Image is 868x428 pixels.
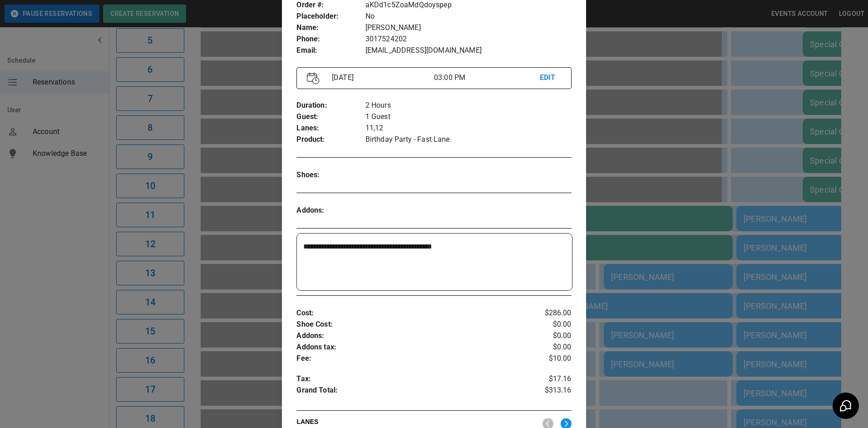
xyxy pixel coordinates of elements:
p: 11,12 [365,123,572,134]
p: EDIT [540,72,561,84]
p: No [365,11,572,22]
p: $17.16 [526,373,572,385]
p: Product : [296,134,365,145]
p: 03:00 PM [434,72,540,83]
p: Tax : [296,373,525,385]
p: Placeholder : [296,11,365,22]
p: Name : [296,22,365,34]
p: 1 Guest [365,111,572,123]
p: Addons : [296,330,525,342]
p: Duration : [296,100,365,111]
p: Cost : [296,308,525,319]
p: Shoes : [296,169,365,181]
p: Email : [296,45,365,56]
p: [EMAIL_ADDRESS][DOMAIN_NAME] [365,45,572,56]
p: $0.00 [526,330,572,342]
p: Fee : [296,353,525,364]
p: Shoe Cost : [296,319,525,330]
p: $313.16 [526,385,572,398]
p: Addons tax : [296,342,525,353]
p: Lanes : [296,123,365,134]
p: [DATE] [328,72,434,83]
p: Grand Total : [296,385,525,398]
p: [PERSON_NAME] [365,22,572,34]
p: $286.00 [526,308,572,319]
p: Phone : [296,34,365,45]
p: 2 Hours [365,100,572,111]
img: Vector [307,72,320,85]
p: Addons : [296,205,365,216]
p: Birthday Party - Fast Lane [365,134,572,145]
p: $0.00 [526,342,572,353]
p: Guest : [296,111,365,123]
p: 3017524202 [365,34,572,45]
p: $10.00 [526,353,572,364]
p: $0.00 [526,319,572,330]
